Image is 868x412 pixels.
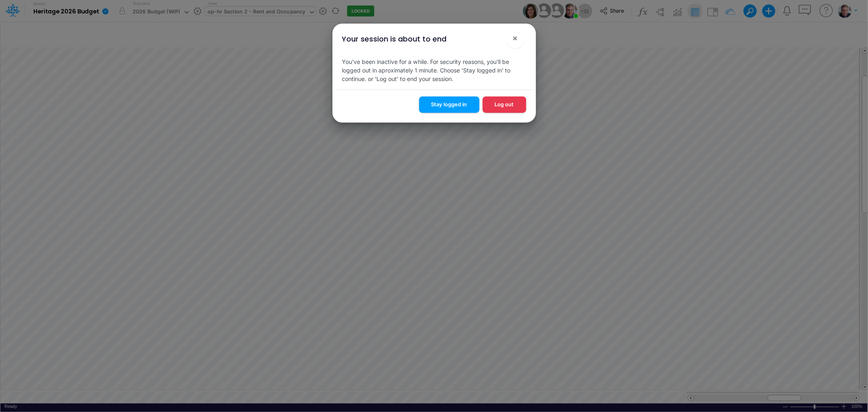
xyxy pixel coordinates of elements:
span: × [512,33,518,43]
button: Stay logged in [419,96,479,112]
div: Your session is about to end [342,33,447,44]
button: Close [505,28,525,48]
div: You've been inactive for a while. For security reasons, you'll be logged out in aproximately 1 mi... [336,51,533,90]
button: Log out [483,96,526,112]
